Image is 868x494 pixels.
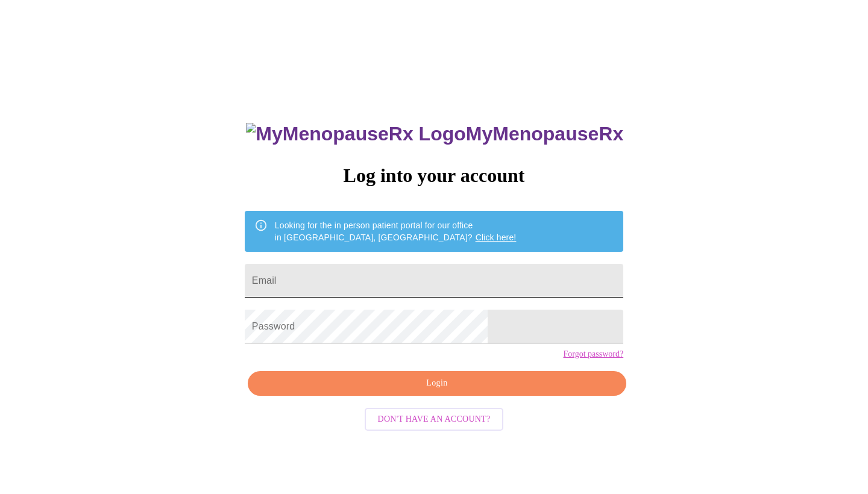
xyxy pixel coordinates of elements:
[378,412,491,427] span: Don't have an account?
[365,408,504,431] button: Don't have an account?
[246,123,465,145] img: MyMenopauseRx Logo
[563,349,623,359] a: Forgot password?
[262,376,612,391] span: Login
[476,233,517,242] a: Click here!
[362,413,507,423] a: Don't have an account?
[248,371,626,396] button: Login
[275,214,517,248] div: Looking for the in person patient portal for our office in [GEOGRAPHIC_DATA], [GEOGRAPHIC_DATA]?
[245,164,623,187] h3: Log into your account
[246,123,623,145] h3: MyMenopauseRx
